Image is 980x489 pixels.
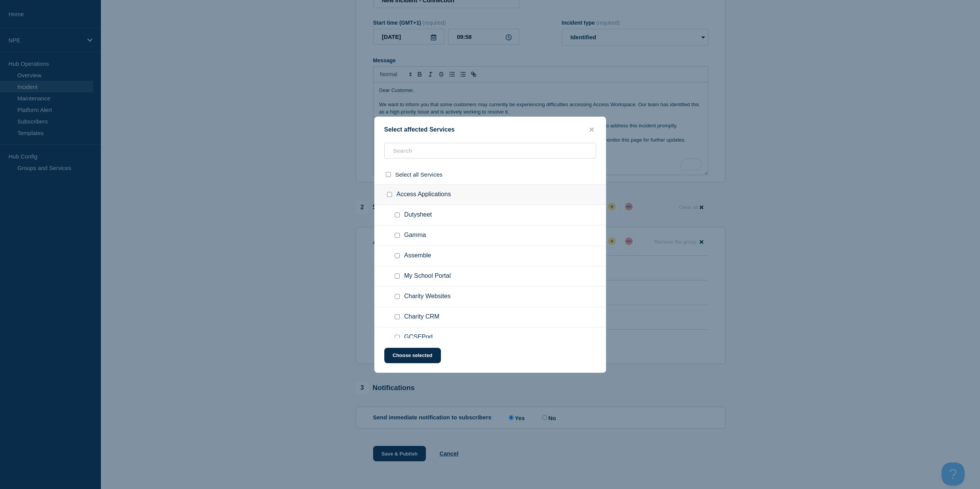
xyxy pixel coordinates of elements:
input: select all checkbox [386,172,391,177]
div: Select affected Services [375,126,606,134]
span: Charity CRM [404,313,440,321]
input: Dutysheet checkbox [395,212,400,217]
input: My School Portal checkbox [395,274,400,279]
input: Charity CRM checkbox [395,314,400,319]
input: Charity Websites checkbox [395,294,400,299]
span: Gamma [404,232,426,239]
button: Choose selected [384,348,441,363]
input: GCSEPod checkbox [395,335,400,340]
input: Gamma checkbox [395,233,400,238]
input: Assemble checkbox [395,253,400,258]
span: GCSEPod [404,334,433,341]
span: My School Portal [404,272,451,280]
span: Select all Services [395,171,443,178]
span: Dutysheet [404,211,432,219]
input: Access Applications checkbox [387,192,392,197]
span: Assemble [404,252,431,260]
input: Search [384,143,596,159]
button: close button [587,126,596,134]
span: Charity Websites [404,293,451,300]
div: Access Applications [375,184,606,205]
